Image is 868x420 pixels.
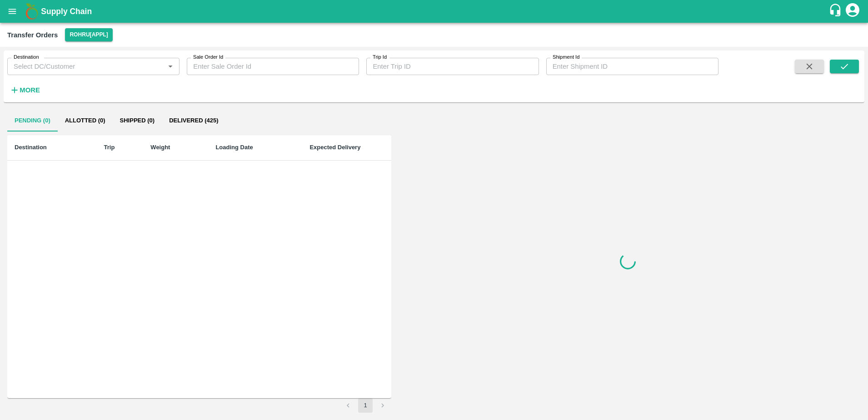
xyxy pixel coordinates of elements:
label: Sale Order Id [193,54,223,61]
b: Destination [15,144,47,151]
button: Shipped (0) [113,110,162,132]
a: Supply Chain [41,5,828,18]
button: Open [165,61,176,72]
button: Pending (0) [7,110,58,132]
input: Enter Trip ID [366,58,539,75]
button: More [7,82,42,98]
input: Enter Shipment ID [546,58,718,75]
button: Delivered (425) [162,110,225,132]
div: account of current user [844,2,861,21]
button: open drawer [2,1,23,22]
nav: pagination navigation [339,398,391,413]
img: logo [23,2,41,20]
b: Expected Delivery [309,144,360,151]
div: customer-support [828,3,844,20]
div: Transfer Orders [7,29,58,41]
button: Select DC [65,28,112,41]
strong: More [20,86,40,94]
label: Trip Id [373,54,387,61]
label: Destination [14,54,39,61]
input: Select DC/Customer [10,61,162,72]
b: Trip [104,144,115,151]
b: Weight [150,144,170,151]
input: Enter Sale Order Id [187,58,359,75]
button: page 1 [358,398,373,413]
button: Allotted (0) [58,110,113,132]
b: Loading Date [215,144,253,151]
label: Shipment Id [553,54,579,61]
b: Supply Chain [41,7,92,16]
